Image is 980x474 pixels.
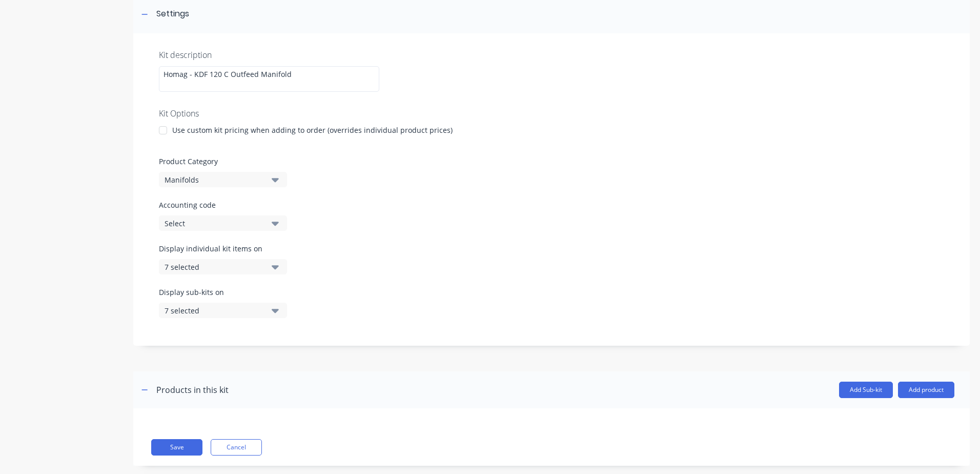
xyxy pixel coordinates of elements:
div: Select [165,218,264,229]
div: 7 selected [165,262,264,272]
div: Kit description [159,49,944,61]
button: Select [159,215,287,231]
label: Display individual kit items on [159,243,287,254]
label: Product Category [159,156,944,167]
div: Products in this kit [156,384,229,396]
button: 7 selected [159,259,287,274]
button: Cancel [211,439,262,456]
button: Add product [898,382,954,398]
label: Accounting code [159,200,944,210]
button: Manifolds [159,172,287,187]
div: Manifolds [165,174,264,185]
button: Save [151,439,202,456]
div: Settings [156,8,189,21]
div: 7 selected [165,305,264,316]
div: Homag - KDF 120 C Outfeed Manifold [159,66,379,92]
button: Add Sub-kit [839,382,893,398]
label: Display sub-kits on [159,287,287,298]
div: Kit Options [159,107,944,120]
button: 7 selected [159,303,287,318]
div: Use custom kit pricing when adding to order (overrides individual product prices) [172,125,453,135]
